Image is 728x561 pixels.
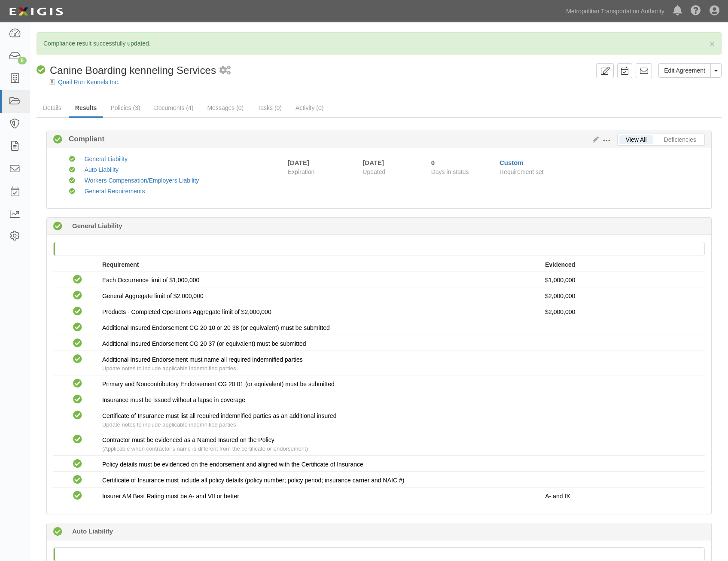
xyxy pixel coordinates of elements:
[69,156,75,162] i: Compliant
[73,355,82,364] i: Compliant
[589,136,599,143] a: Edit Results
[102,277,199,284] span: Each Occurrence limit of $1,000,000
[102,365,236,372] span: Update notes to include applicable indemnified parties
[73,435,82,444] i: Compliant
[102,308,271,315] span: Products - Completed Operations Aggregate limit of $2,000,000
[73,323,82,332] i: Compliant
[73,339,82,348] i: Compliant
[73,307,82,316] i: Compliant
[289,99,330,116] a: Activity (0)
[72,221,122,230] b: General Liability
[62,134,104,144] b: Compliant
[73,476,82,485] i: Compliant
[73,460,82,469] i: Compliant
[85,177,199,184] a: Workers Compensation/Employers Liability
[288,158,309,167] div: [DATE]
[102,381,335,387] span: Primary and Noncontributory Endorsement CG 20 01 (or equivalent) must be submitted
[6,4,66,19] img: logo-5460c22ac91f19d4615b14bd174203de0afe785f0fc80cf4dbbc73dc1793850b.png
[102,340,306,347] span: Additional Insured Endorsement CG 20 37 (or equivalent) must be submitted
[619,135,653,144] a: View All
[102,356,303,363] span: Additional Insured Endorsement must name all required indemnified parties
[85,188,145,195] a: General Requirements
[37,63,216,78] div: Canine Boarding kenneling Services
[102,477,404,484] span: Certificate of Insurance must include all policy details (policy number; policy period; insurance...
[102,293,204,299] span: General Aggregate limit of $2,000,000
[73,291,82,300] i: Compliant
[72,527,113,536] b: Auto Liability
[102,445,308,452] span: (Applicable when contractor’s name is different from the certificate or endorsement)
[431,158,493,167] div: Since 09/12/2025
[545,276,698,284] p: $1,000,000
[58,79,119,85] a: Quail Run Kennels Inc.
[545,292,698,300] p: $2,000,000
[658,135,703,144] a: Deficiencies
[37,66,46,75] i: Compliant
[710,39,715,48] button: Close
[18,57,27,64] div: 6
[691,6,701,16] i: Help Center - Complianz
[73,395,82,404] i: Compliant
[500,159,524,166] a: Custom
[102,421,236,428] span: Update notes to include applicable indemnified parties
[545,492,698,500] p: A- and IX
[545,308,698,316] p: $2,000,000
[500,168,544,175] span: Requirement set
[53,222,62,231] i: Compliant 0 days (since 09/12/2025)
[73,275,82,284] i: Compliant
[102,261,139,268] strong: Requirement
[102,396,245,403] span: Insurance must be issued without a lapse in coverage
[102,461,363,468] span: Policy details must be evidenced on the endorsement and aligned with the Certificate of Insurance
[73,379,82,388] i: Compliant
[201,99,250,116] a: Messages (0)
[37,99,68,116] a: Details
[85,166,119,173] a: Auto Liability
[50,64,216,76] span: Canine Boarding kenneling Services
[53,135,62,144] i: Compliant
[658,63,711,78] a: Edit Agreement
[73,491,82,500] i: Compliant
[102,324,330,331] span: Additional Insured Endorsement CG 20 10 or 20 38 (or equivalent) must be submitted
[102,412,337,419] span: Certificate of Insurance must list all required indemnified parties as an additional insured
[148,99,200,116] a: Documents (4)
[69,178,75,184] i: Compliant
[73,411,82,420] i: Compliant
[710,39,715,49] span: ×
[43,39,715,48] p: Compliance result successfully updated.
[251,99,288,116] a: Tasks (0)
[69,189,75,195] i: Compliant
[362,168,385,175] span: Updated
[219,66,231,75] i: 2 scheduled workflows
[102,436,274,443] span: Contractor must be evidenced as a Named Insured on the Policy
[53,527,62,537] i: Compliant 0 days (since 09/12/2025)
[102,493,239,500] span: Insurer AM Best Rating must be A- and VII or better
[362,158,418,167] div: [DATE]
[431,168,469,175] span: Days in status
[69,167,75,173] i: Compliant
[288,168,356,176] span: Expiration
[85,155,128,162] a: General Liability
[562,3,669,20] a: Metropolitan Transportation Authority
[104,99,146,116] a: Policies (3)
[545,261,575,268] strong: Evidenced
[69,99,104,118] a: Results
